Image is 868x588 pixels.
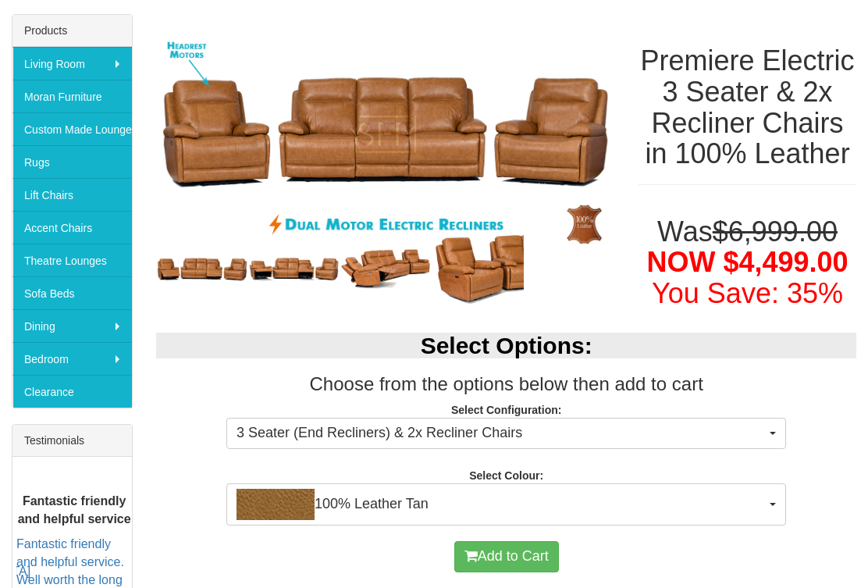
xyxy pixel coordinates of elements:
a: Clearance [12,375,132,408]
div: Testimonials [12,425,132,457]
a: Sofa Beds [12,276,132,309]
div: Products [12,15,132,47]
a: Custom Made Lounges [12,112,132,145]
font: You Save: 35% [652,277,843,309]
a: Dining [12,309,132,342]
strong: Select Colour: [469,469,543,482]
span: 3 Seater (End Recliners) & 2x Recliner Chairs [237,423,766,444]
span: 100% Leather Tan [237,489,766,520]
a: Rugs [12,145,132,178]
b: Fantastic friendly and helpful service [18,494,131,526]
button: 100% Leather Tan100% Leather Tan [226,483,786,526]
h1: Premiere Electric 3 Seater & 2x Recliner Chairs in 100% Leather [639,45,856,169]
a: Theatre Lounges [12,244,132,276]
a: Moran Furniture [12,80,132,112]
del: $6,999.00 [713,216,838,248]
a: Living Room [12,47,132,80]
img: 100% Leather Tan [237,489,315,520]
button: 3 Seater (End Recliners) & 2x Recliner Chairs [226,418,786,449]
b: Select Options: [421,333,592,358]
a: Accent Chairs [12,211,132,244]
a: Lift Chairs [12,178,132,211]
h1: Was [639,216,856,309]
button: Add to Cart [454,541,559,572]
h3: Choose from the options below then add to cart [156,374,856,394]
strong: Select Configuration: [451,404,562,416]
span: NOW $4,499.00 [646,246,848,278]
a: Bedroom [12,342,132,375]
